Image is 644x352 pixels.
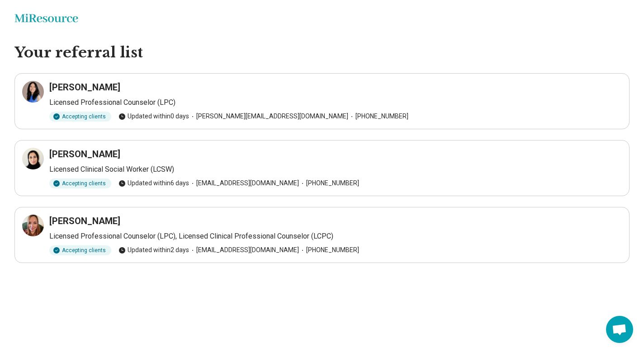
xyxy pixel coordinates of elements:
div: Accepting clients [49,245,111,255]
div: Accepting clients [49,178,111,188]
p: Licensed Professional Counselor (LPC), Licensed Clinical Professional Counselor (LCPC) [49,231,622,242]
span: [PHONE_NUMBER] [348,112,408,121]
h1: Your referral list [14,43,630,62]
span: Updated within 2 days [118,245,189,255]
h3: [PERSON_NAME] [49,215,120,227]
p: Licensed Professional Counselor (LPC) [49,97,622,108]
span: [EMAIL_ADDRESS][DOMAIN_NAME] [189,178,299,188]
div: Accepting clients [49,112,111,122]
span: [PERSON_NAME][EMAIL_ADDRESS][DOMAIN_NAME] [189,112,348,121]
div: Open chat [606,316,633,343]
p: Licensed Clinical Social Worker (LCSW) [49,164,622,175]
span: [EMAIL_ADDRESS][DOMAIN_NAME] [189,245,299,255]
span: Updated within 0 days [118,112,189,121]
span: Updated within 6 days [118,178,189,188]
h3: [PERSON_NAME] [49,81,120,94]
h3: [PERSON_NAME] [49,148,120,160]
span: [PHONE_NUMBER] [299,245,359,255]
span: [PHONE_NUMBER] [299,178,359,188]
